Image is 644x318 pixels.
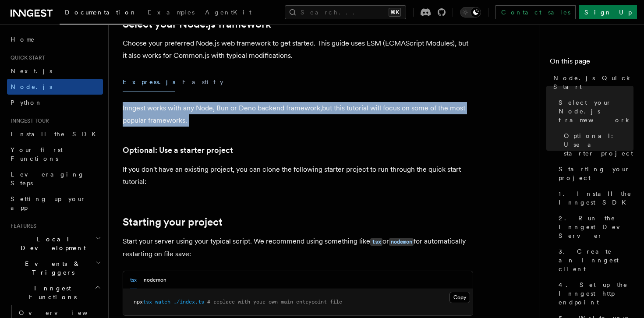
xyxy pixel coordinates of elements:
span: Install the SDK [11,131,101,138]
span: Python [11,99,42,106]
a: Node.js Quick Start [550,70,633,95]
span: Documentation [65,9,137,16]
span: 2. Run the Inngest Dev Server [559,214,633,240]
a: Install the SDK [7,126,103,142]
span: Your first Functions [11,146,63,162]
span: Select your Node.js framework [559,98,633,124]
a: Sign Up [579,5,637,19]
button: tsx [130,271,137,289]
a: Leveraging Steps [7,166,103,191]
span: Overview [19,309,109,316]
button: Copy [449,292,470,303]
p: Start your server using your typical script. We recommend using something like or for automatical... [123,235,473,260]
span: Quick start [7,54,45,61]
span: Features [7,223,36,230]
button: Local Development [7,231,103,256]
span: Optional: Use a starter project [564,131,633,158]
span: Inngest Functions [7,284,95,301]
a: Optional: Use a starter project [123,144,233,156]
a: nodemon [389,237,414,245]
code: nodemon [389,238,414,246]
a: Examples [142,3,200,24]
span: Node.js [11,83,52,90]
a: tsx [370,237,382,245]
a: Next.js [7,63,103,79]
span: AgentKit [205,9,251,16]
span: Setting up your app [11,195,86,211]
span: 1. Install the Inngest SDK [559,189,633,207]
span: Starting your project [559,165,633,182]
kbd: ⌘K [389,8,401,17]
a: Documentation [60,3,142,25]
span: Events & Triggers [7,259,96,277]
span: npx [134,299,143,305]
span: tsx [143,299,152,305]
span: Inngest tour [7,117,49,124]
span: 4. Set up the Inngest http endpoint [559,280,633,307]
button: Toggle dark mode [460,7,481,18]
span: ./index.ts [173,299,204,305]
a: Optional: Use a starter project [560,128,633,161]
span: 3. Create an Inngest client [559,247,633,273]
span: Next.js [11,67,52,74]
a: 3. Create an Inngest client [555,244,633,277]
a: Setting up your app [7,191,103,216]
a: Your first Functions [7,142,103,166]
a: Node.js [7,79,103,95]
a: Home [7,32,103,47]
h4: On this page [550,56,633,70]
a: Starting your project [123,216,223,228]
button: Express.js [123,72,175,92]
a: Python [7,95,103,110]
a: AgentKit [200,3,257,24]
span: Home [11,35,35,44]
span: Examples [148,9,195,16]
button: Search...⌘K [285,5,406,19]
span: # replace with your own main entrypoint file [207,299,342,305]
span: Local Development [7,235,96,252]
span: Leveraging Steps [11,171,85,187]
p: If you don't have an existing project, you can clone the following starter project to run through... [123,163,473,188]
a: Select your Node.js framework [555,95,633,128]
code: tsx [370,238,382,246]
a: 4. Set up the Inngest http endpoint [555,277,633,310]
span: Node.js Quick Start [553,74,633,91]
a: Starting your project [555,161,633,186]
button: Inngest Functions [7,280,103,305]
p: Choose your preferred Node.js web framework to get started. This guide uses ESM (ECMAScript Modul... [123,37,473,62]
span: watch [155,299,170,305]
button: Events & Triggers [7,256,103,280]
button: nodemon [144,271,166,289]
p: Inngest works with any Node, Bun or Deno backend framework,but this tutorial will focus on some o... [123,102,473,127]
a: 1. Install the Inngest SDK [555,186,633,210]
a: 2. Run the Inngest Dev Server [555,210,633,244]
a: Contact sales [495,5,576,19]
button: Fastify [182,72,223,92]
